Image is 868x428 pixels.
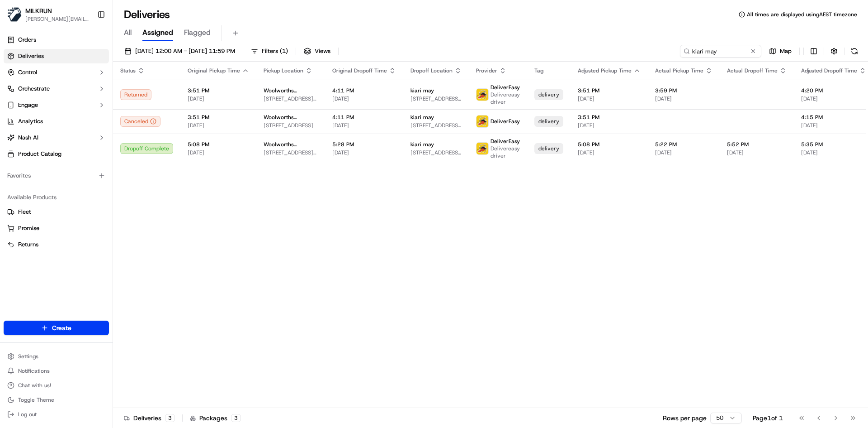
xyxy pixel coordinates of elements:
[18,353,38,360] span: Settings
[247,45,292,58] button: Filters(1)
[120,45,239,58] button: [DATE] 12:00 AM - [DATE] 11:59 PM
[578,67,632,74] span: Adjusted Pickup Time
[410,122,462,129] span: [STREET_ADDRESS][PERSON_NAME]
[124,414,175,423] div: Deliveries
[231,414,241,422] div: 3
[4,321,109,335] button: Create
[655,95,712,102] span: [DATE]
[578,122,641,129] span: [DATE]
[765,45,796,58] button: Map
[578,95,641,102] span: [DATE]
[4,114,109,129] a: Analytics
[491,145,520,159] span: Delivereasy driver
[120,116,160,127] div: Canceled
[332,141,396,148] span: 5:28 PM
[264,141,318,148] span: Woolworths Supermarket NZ - [GEOGRAPHIC_DATA]
[18,85,50,93] span: Orchestrate
[142,27,173,38] span: Assigned
[280,47,288,55] span: ( 1 )
[332,67,387,74] span: Original Dropoff Time
[332,95,396,102] span: [DATE]
[300,45,335,58] button: Views
[578,149,641,156] span: [DATE]
[727,141,787,148] span: 5:52 PM
[188,149,249,156] span: [DATE]
[410,149,462,156] span: [STREET_ADDRESS][PERSON_NAME]
[848,45,861,58] button: Refresh
[4,237,109,252] button: Returns
[332,149,396,156] span: [DATE]
[4,205,109,219] button: Fleet
[4,379,109,392] button: Chat with us!
[124,27,132,38] span: All
[538,145,559,152] span: delivery
[52,323,71,332] span: Create
[410,87,434,94] span: kiari may
[4,49,109,63] a: Deliveries
[18,208,31,216] span: Fleet
[4,408,109,421] button: Log out
[188,67,240,74] span: Original Pickup Time
[476,143,488,154] img: delivereasy_logo.png
[578,141,641,148] span: 5:08 PM
[538,118,559,125] span: delivery
[801,141,866,148] span: 5:35 PM
[476,89,488,101] img: delivereasy_logo.png
[491,118,520,125] span: DeliverEasy
[410,67,453,74] span: Dropoff Location
[655,67,703,74] span: Actual Pickup Time
[18,68,37,77] span: Control
[264,149,318,156] span: [STREET_ADDRESS][PERSON_NAME]
[801,114,866,121] span: 4:15 PM
[25,15,90,23] button: [PERSON_NAME][EMAIL_ADDRESS][DOMAIN_NAME]
[165,414,175,422] div: 3
[18,117,43,125] span: Analytics
[4,147,109,161] a: Product Catalog
[4,82,109,96] button: Orchestrate
[25,6,52,15] button: MILKRUN
[4,394,109,406] button: Toggle Theme
[7,224,105,232] a: Promise
[188,122,249,129] span: [DATE]
[18,36,36,44] span: Orders
[264,95,318,102] span: [STREET_ADDRESS][PERSON_NAME]
[491,138,520,145] span: DeliverEasy
[18,240,38,249] span: Returns
[264,122,318,129] span: [STREET_ADDRESS]
[578,114,641,121] span: 3:51 PM
[18,101,38,109] span: Engage
[135,47,235,55] span: [DATE] 12:00 AM - [DATE] 11:59 PM
[578,87,641,94] span: 3:51 PM
[264,114,318,121] span: Woolworths Supermarket [GEOGRAPHIC_DATA] - [GEOGRAPHIC_DATA]
[4,350,109,363] button: Settings
[4,168,109,183] div: Favorites
[780,47,792,55] span: Map
[264,67,303,74] span: Pickup Location
[476,67,497,74] span: Provider
[188,87,249,94] span: 3:51 PM
[4,190,109,205] div: Available Products
[801,149,866,156] span: [DATE]
[801,122,866,129] span: [DATE]
[18,150,61,158] span: Product Catalog
[4,4,94,25] button: MILKRUNMILKRUN[PERSON_NAME][EMAIL_ADDRESS][DOMAIN_NAME]
[680,45,761,58] input: Type to search
[124,7,170,22] h1: Deliveries
[410,95,462,102] span: [STREET_ADDRESS][PERSON_NAME]
[801,87,866,94] span: 4:20 PM
[7,208,105,216] a: Fleet
[7,7,22,22] img: MILKRUN
[4,98,109,112] button: Engage
[4,221,109,236] button: Promise
[491,84,520,91] span: DeliverEasy
[801,67,857,74] span: Adjusted Dropoff Time
[264,87,318,94] span: Woolworths Supermarket NZ - [GEOGRAPHIC_DATA]
[410,114,434,121] span: kiari may
[262,47,288,55] span: Filters
[18,134,38,142] span: Nash AI
[18,396,54,404] span: Toggle Theme
[18,382,51,389] span: Chat with us!
[332,87,396,94] span: 4:11 PM
[4,33,109,47] a: Orders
